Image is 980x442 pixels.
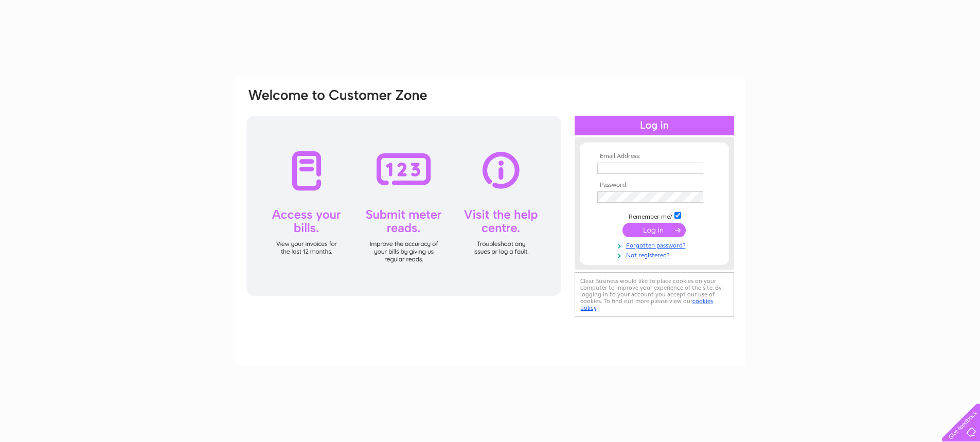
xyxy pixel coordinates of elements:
[580,297,713,311] a: cookies policy
[597,250,714,259] a: Not registered?
[595,182,714,189] th: Password:
[622,223,686,237] input: Submit
[597,240,714,250] a: Forgotten password?
[575,272,734,317] div: Clear Business would like to place cookies on your computer to improve your experience of the sit...
[595,210,714,221] td: Remember me?
[595,153,714,160] th: Email Address:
